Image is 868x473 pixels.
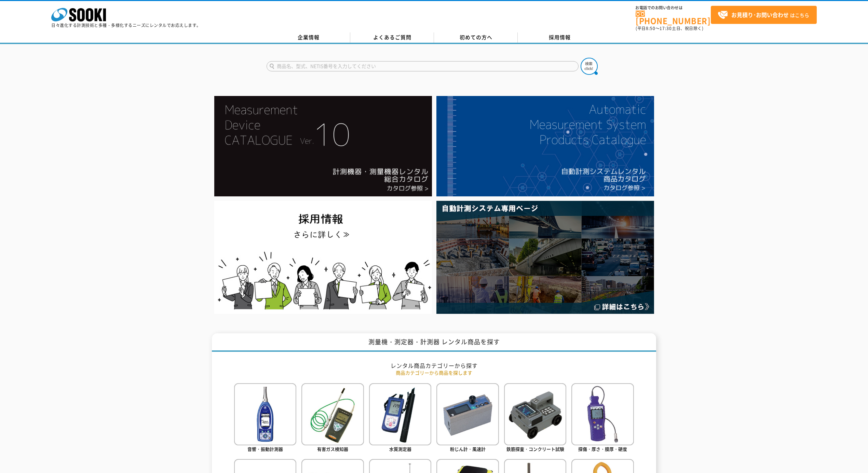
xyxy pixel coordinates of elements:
a: 粉じん計・風速計 [436,383,499,454]
span: 水質測定器 [389,446,411,452]
span: 初めての方へ [460,33,492,41]
h2: レンタル商品カテゴリーから探す [234,362,634,369]
img: Catalog Ver10 [214,96,432,196]
img: SOOKI recruit [214,201,432,314]
a: よくあるご質問 [350,32,434,43]
a: 採用情報 [518,32,601,43]
img: 自動計測システム専用ページ [436,201,654,314]
span: 8:50 [646,25,655,31]
span: 鉄筋探査・コンクリート試験 [506,446,564,452]
img: 水質測定器 [369,383,431,445]
a: 音響・振動計測器 [234,383,296,454]
span: お電話でのお問い合わせは [636,6,711,10]
span: 探傷・厚さ・膜厚・硬度 [578,446,627,452]
img: 有害ガス検知器 [301,383,364,445]
img: btn_search.png [581,58,598,75]
img: 音響・振動計測器 [234,383,296,445]
span: (平日 ～ 土日、祝日除く) [636,25,703,31]
a: [PHONE_NUMBER] [636,11,711,25]
span: はこちら [718,10,809,20]
a: 有害ガス検知器 [301,383,364,454]
span: 有害ガス検知器 [317,446,348,452]
img: 粉じん計・風速計 [436,383,499,445]
img: 鉄筋探査・コンクリート試験 [504,383,566,445]
span: 音響・振動計測器 [247,446,283,452]
a: お見積り･お問い合わせはこちら [711,6,817,24]
img: 探傷・厚さ・膜厚・硬度 [571,383,634,445]
a: 探傷・厚さ・膜厚・硬度 [571,383,634,454]
a: 企業情報 [267,32,350,43]
img: 自動計測システムカタログ [436,96,654,196]
strong: お見積り･お問い合わせ [731,11,789,19]
p: 日々進化する計測技術と多種・多様化するニーズにレンタルでお応えします。 [51,23,201,27]
p: 商品カテゴリーから商品を探します [234,369,634,376]
span: 17:30 [660,25,672,31]
h1: 測量機・測定器・計測器 レンタル商品を探す [212,333,656,352]
a: 鉄筋探査・コンクリート試験 [504,383,566,454]
input: 商品名、型式、NETIS番号を入力してください [267,61,579,71]
a: 水質測定器 [369,383,431,454]
a: 初めての方へ [434,32,518,43]
span: 粉じん計・風速計 [450,446,486,452]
